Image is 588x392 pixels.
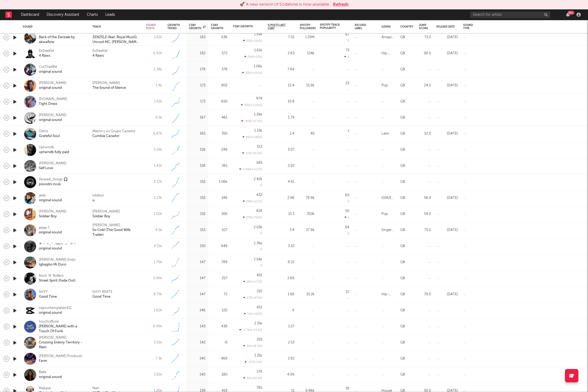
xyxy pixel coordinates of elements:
div: 2.4 [268,131,294,137]
a: 4 Raws [92,54,104,58]
div: ZENZELE (feat. Royal MusiQ, Uncool MC, [PERSON_NAME], & CowBoii) [92,35,141,45]
input: Search for artists [470,12,550,18]
div: 1.54k [254,258,262,261]
div: 248 [211,147,227,153]
a: Rock 'N' RollerzStreet Spirit (Fade Out) [39,274,76,283]
div: 7 [347,130,349,133]
div: 4 Raws [39,54,54,58]
a: u. [92,198,95,203]
div: 572 [211,50,227,57]
div: 0 [347,200,349,203]
div: 50 [345,209,349,213]
div: GB [400,99,405,105]
div: niteboi [92,193,104,198]
div: 167 [189,115,205,121]
div: 5.41k [146,163,162,169]
div: 1.62k [146,307,162,314]
div: Sound Posts [146,24,156,30]
div: [DATE] [436,195,458,201]
div: 851 [257,306,262,309]
a: Cumbia Cazador [92,134,119,139]
div: [DATE] [436,227,458,233]
div: Bella [39,370,62,375]
div: 72 [211,291,227,298]
div: 27.9k [300,227,314,233]
div: 37 [346,291,349,294]
a: [PERSON_NAME] [92,223,120,228]
div: 183 [189,34,205,41]
div: original sound [39,70,62,74]
div: 15.3 [268,211,294,217]
div: 1.61k [254,49,262,52]
div: 378 [211,66,227,73]
div: 513 [257,145,262,149]
div: 12.4 [268,82,294,89]
div: 173 ( +50.9 % ) [242,152,262,155]
div: Igbagbo Mi Duro [39,262,76,267]
div: 1.79k [146,259,162,266]
div: Uptwndb [39,145,69,150]
a: EsDeeKid [92,49,107,54]
div: 353k [300,211,314,217]
div: 974 [256,97,262,100]
div: SHYY BEATS [92,290,112,295]
div: 7.01 [268,34,294,41]
div: 60 [345,193,349,197]
a: ★ - ̗̀⇢.˳⁺ . 𝐨𝐧𝐲𝐱 . ⁎˚ ✰ ⋆original sound [39,242,76,251]
div: 636 [211,34,227,41]
div: 1.39k [254,113,262,116]
div: 98.0 [419,50,431,57]
div: 585 [256,161,262,165]
div: 3.4 [268,227,294,233]
div: Sound Type [463,24,473,30]
div: 3.07 [268,147,294,153]
a: Good Time [92,295,110,299]
div: GB [400,147,405,153]
div: 1.57 [268,323,294,330]
div: touchoffunk [39,319,86,324]
div: GB [400,115,405,121]
div: Genre [381,25,391,28]
div: 153 [189,227,205,233]
div: 320 ( +43.5 % ) [242,71,262,75]
div: 428 [256,209,262,213]
a: Nari [92,386,99,391]
div: 2.63 [268,50,294,57]
a: [PERSON_NAME]Soldier Boy [39,209,66,219]
div: GB [400,291,405,298]
div: 4.51k [146,243,162,250]
div: 532 [211,307,227,314]
div: GB [400,82,405,89]
div: 67 [345,33,349,36]
a: Memo y su Grupo Cazador [92,129,136,134]
button: Refresh [333,1,349,8]
div: So Cold (The Good Wife Trailer) [92,228,141,238]
a: [PERSON_NAME]original sound [39,81,66,91]
div: original sound [39,198,62,203]
div: Amapiano [381,34,395,41]
div: 99 + [568,11,574,15]
div: Jump Score [419,24,428,30]
div: Slowed_Songs 🎧 [39,177,68,182]
div: 1.59k [254,33,262,36]
div: GB [400,227,405,233]
a: Discovery Assistant [43,9,83,20]
div: 59.0 [419,211,431,217]
div: GB [400,66,405,73]
div: 0 [347,232,349,235]
div: EsDeeKid [39,49,54,54]
span: % Posts Last 1 Day [268,24,286,30]
div: Farm [39,359,82,364]
div: [PERSON_NAME] [92,209,120,214]
div: 173 [189,82,205,89]
div: GB [400,50,405,57]
div: Street Spirit (Fade Out) [39,278,76,283]
a: [PERSON_NAME]Self Love [39,161,66,171]
div: 2.96 [268,195,294,201]
div: Hip-Hop/Rap [381,291,395,298]
div: Good Time [39,295,57,299]
div: 432 [256,193,262,197]
div: 255 [257,338,262,341]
